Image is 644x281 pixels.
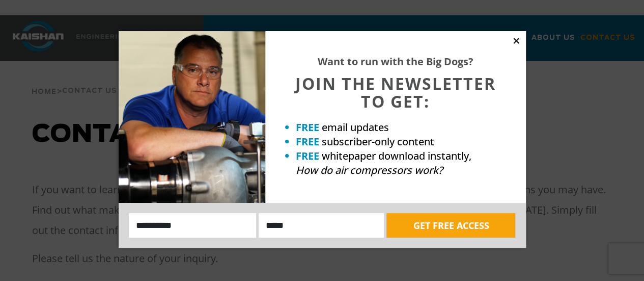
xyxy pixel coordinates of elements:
input: Email [259,213,384,238]
input: Name: [129,213,257,238]
span: email updates [322,120,389,134]
strong: Want to run with the Big Dogs? [318,55,473,68]
span: subscriber-only content [322,135,434,148]
em: How do air compressors work? [296,163,443,177]
span: JOIN THE NEWSLETTER TO GET: [295,72,496,112]
span: whitepaper download instantly, [322,149,471,163]
strong: FREE [296,120,319,134]
strong: FREE [296,135,319,148]
button: Close [512,36,521,45]
button: GET FREE ACCESS [386,213,515,238]
strong: FREE [296,149,319,163]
